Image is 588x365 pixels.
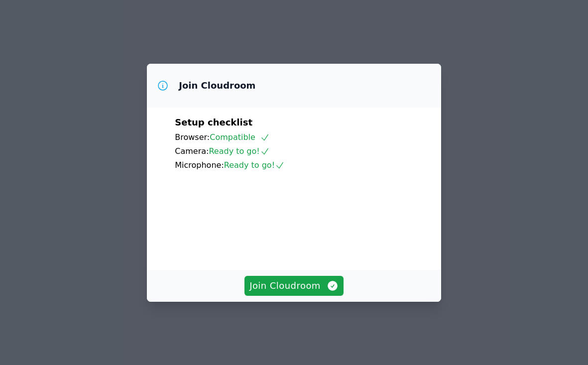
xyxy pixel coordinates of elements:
span: Camera: [175,146,209,156]
span: Ready to go! [224,160,285,170]
span: Compatible [210,132,270,142]
h3: Join Cloudroom [179,80,255,92]
button: Join Cloudroom [244,276,344,296]
span: Microphone: [175,160,224,170]
span: Browser: [175,132,210,142]
span: Setup checklist [175,117,252,127]
span: Ready to go! [209,146,269,156]
span: Join Cloudroom [249,279,339,293]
